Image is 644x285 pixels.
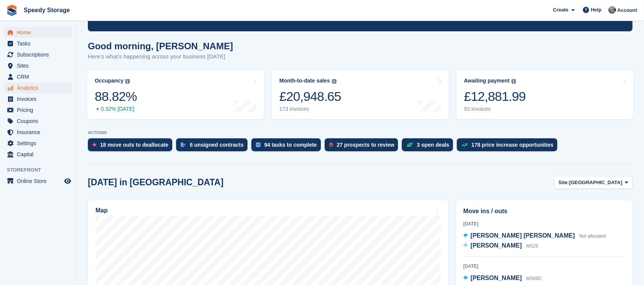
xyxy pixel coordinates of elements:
[190,142,244,148] div: 6 unsigned contracts
[463,207,625,216] h2: Move ins / outs
[21,4,73,16] a: Speedy Storage
[95,78,123,84] div: Occupancy
[4,27,72,38] a: menu
[95,106,137,112] div: 0.32% [DATE]
[4,149,72,160] a: menu
[461,143,468,147] img: price_increase_opportunities-93ffe204e8149a01c8c9dc8f82e8f89637d9d84a8eef4429ea346261dce0b2c0.svg
[17,149,63,160] span: Capital
[125,79,130,84] img: icon-info-grey-7440780725fd019a000dd9b08b2336e03edf1995a4989e88bcd33f0948082b44.svg
[471,232,575,239] span: [PERSON_NAME] [PERSON_NAME]
[4,94,72,104] a: menu
[471,242,522,249] span: [PERSON_NAME]
[17,27,63,38] span: Home
[329,142,333,147] img: prospect-51fa495bee0391a8d652442698ab0144808aea92771e9ea1ae160a38d050c398.svg
[526,276,542,281] span: MS66D
[272,71,448,119] a: Month-to-date sales £20,948.65 173 invoices
[417,142,449,148] div: 3 open deals
[406,142,413,147] img: deal-1b604bf984904fb50ccaf53a9ad4b4a5d6e5aea283cecdc64d6e3604feb123c2.svg
[17,60,63,71] span: Sites
[4,60,72,71] a: menu
[471,142,553,148] div: 178 price increase opportunities
[464,78,510,84] div: Awaiting payment
[569,179,622,186] span: [GEOGRAPHIC_DATA]
[17,138,63,149] span: Settings
[256,142,261,147] img: task-75834270c22a3079a89374b754ae025e5fb1db73e45f91037f5363f120a921f8.svg
[337,142,395,148] div: 27 prospects to review
[4,49,72,60] a: menu
[617,6,637,14] span: Account
[4,83,72,93] a: menu
[553,6,568,14] span: Create
[279,78,330,84] div: Month-to-date sales
[88,130,633,135] p: ACTIONS
[17,116,63,126] span: Coupons
[17,38,63,49] span: Tasks
[17,83,63,93] span: Analytics
[251,138,325,155] a: 94 tasks to complete
[463,263,625,270] div: [DATE]
[4,71,72,82] a: menu
[279,106,341,112] div: 173 invoices
[4,116,72,126] a: menu
[100,142,168,148] div: 18 move outs to deallocate
[591,6,602,14] span: Help
[511,79,516,84] img: icon-info-grey-7440780725fd019a000dd9b08b2336e03edf1995a4989e88bcd33f0948082b44.svg
[88,41,233,51] h1: Good morning, [PERSON_NAME]
[95,207,108,214] h2: Map
[176,138,251,155] a: 6 unsigned contracts
[558,179,569,186] span: Site:
[95,89,137,104] div: 88.82%
[4,138,72,149] a: menu
[463,220,625,227] div: [DATE]
[4,105,72,115] a: menu
[17,94,63,104] span: Invoices
[17,176,63,186] span: Online Store
[608,6,616,14] img: Dan Jackson
[325,138,402,155] a: 27 prospects to review
[579,233,606,239] span: Not allocated
[7,166,76,174] span: Storefront
[17,127,63,138] span: Insurance
[464,89,526,104] div: £12,881.99
[92,142,96,147] img: move_outs_to_deallocate_icon-f764333ba52eb49d3ac5e1228854f67142a1ed5810a6f6cc68b1a99e826820c5.svg
[279,89,341,104] div: £20,948.65
[464,106,526,112] div: 93 invoices
[6,5,18,16] img: stora-icon-8386f47178a22dfd0bd8f6a31ec36ba5ce8667c1dd55bd0f319d3a0aa187defe.svg
[4,127,72,138] a: menu
[17,71,63,82] span: CRM
[264,142,317,148] div: 94 tasks to complete
[457,138,561,155] a: 178 price increase opportunities
[526,243,538,249] span: MS29
[4,176,72,186] a: menu
[471,275,522,281] span: [PERSON_NAME]
[463,274,542,283] a: [PERSON_NAME] MS66D
[456,71,633,119] a: Awaiting payment £12,881.99 93 invoices
[17,49,63,60] span: Subscriptions
[463,231,606,241] a: [PERSON_NAME] [PERSON_NAME] Not allocated
[463,241,538,251] a: [PERSON_NAME] MS29
[402,138,457,155] a: 3 open deals
[17,105,63,115] span: Pricing
[87,71,264,119] a: Occupancy 88.82% 0.32% [DATE]
[332,79,337,84] img: icon-info-grey-7440780725fd019a000dd9b08b2336e03edf1995a4989e88bcd33f0948082b44.svg
[181,142,186,147] img: contract_signature_icon-13c848040528278c33f63329250d36e43548de30e8caae1d1a13099fd9432cc5.svg
[554,176,633,189] button: Site: [GEOGRAPHIC_DATA]
[88,177,223,188] h2: [DATE] in [GEOGRAPHIC_DATA]
[88,138,176,155] a: 18 move outs to deallocate
[63,177,72,186] a: Preview store
[4,38,72,49] a: menu
[88,52,233,61] p: Here's what's happening across your business [DATE]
